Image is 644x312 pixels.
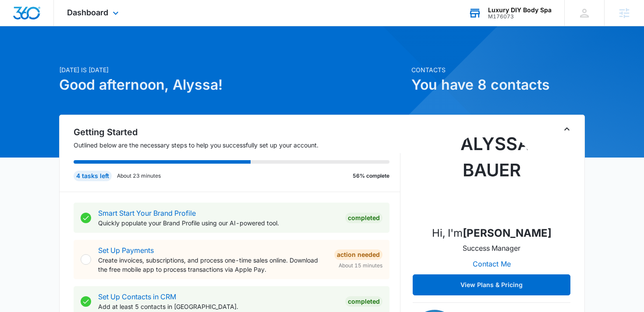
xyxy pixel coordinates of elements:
div: account id [488,14,552,20]
div: account name [488,7,552,14]
a: Smart Start Your Brand Profile [98,209,196,217]
strong: [PERSON_NAME] [463,227,552,239]
a: Set Up Payments [98,246,154,255]
div: v 4.0.25 [25,14,43,21]
p: Add at least 5 contacts in [GEOGRAPHIC_DATA]. [98,302,338,311]
p: 56% complete [353,172,389,180]
img: website_grey.svg [14,23,21,30]
p: Create invoices, subscriptions, and process one-time sales online. Download the free mobile app t... [98,256,327,274]
div: Domain Overview [33,52,78,57]
div: Keywords by Traffic [97,52,148,57]
div: Action Needed [334,249,382,260]
p: Hi, I'm [432,225,552,241]
img: logo_orange.svg [14,14,21,21]
img: tab_domain_overview_orange.svg [24,51,31,58]
h2: Getting Started [74,126,400,139]
p: Quickly populate your Brand Profile using our AI-powered tool. [98,218,338,228]
p: Contacts [411,65,585,74]
span: Dashboard [67,8,108,17]
img: tab_keywords_by_traffic_grey.svg [87,51,94,58]
div: Domain: [DOMAIN_NAME] [23,23,96,30]
p: Outlined below are the necessary steps to help you successfully set up your account. [74,140,400,150]
h1: Good afternoon, Alyssa! [59,74,406,95]
span: About 15 minutes [339,262,382,270]
div: 4 tasks left [74,171,112,181]
p: Success Manager [463,243,520,253]
button: View Plans & Pricing [413,274,570,295]
div: Completed [345,296,382,307]
a: Set Up Contacts in CRM [98,292,176,301]
img: Alyssa Bauer [448,131,535,218]
div: Completed [345,213,382,223]
h1: You have 8 contacts [411,74,585,95]
p: About 23 minutes [117,172,161,180]
p: [DATE] is [DATE] [59,65,406,74]
button: Contact Me [464,253,520,274]
button: Toggle Collapse [562,124,572,134]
